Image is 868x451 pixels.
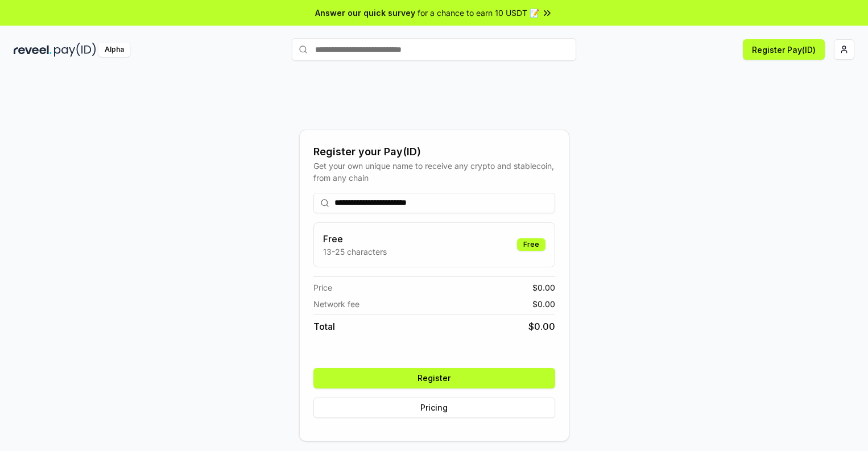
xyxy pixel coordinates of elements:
[313,398,555,418] button: Pricing
[54,43,96,57] img: pay_id
[313,160,555,184] div: Get your own unique name to receive any crypto and stablecoin, from any chain
[532,282,555,293] span: $ 0.00
[323,246,387,258] p: 13-25 characters
[313,144,555,160] div: Register your Pay(ID)
[532,298,555,310] span: $ 0.00
[528,320,555,333] span: $ 0.00
[313,320,335,333] span: Total
[14,43,52,57] img: reveel_dark
[315,7,415,19] span: Answer our quick survey
[313,298,359,310] span: Network fee
[743,39,825,60] button: Register Pay(ID)
[313,368,555,388] button: Register
[323,232,387,246] h3: Free
[98,43,130,57] div: Alpha
[313,282,332,293] span: Price
[418,7,539,19] span: for a chance to earn 10 USDT 📝
[517,238,545,251] div: Free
